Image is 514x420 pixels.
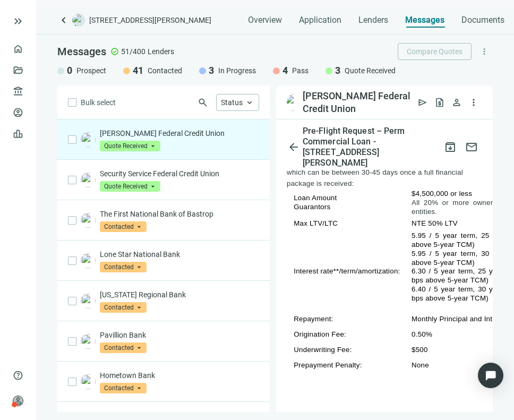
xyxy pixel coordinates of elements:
div: [PERSON_NAME] Federal Credit Union [303,90,414,115]
span: request_quote [434,97,445,108]
img: cdec2757-3c7a-4f94-8227-750dd0486bd9 [81,334,96,349]
img: c391b1b2-99ac-4cae-a11d-100c813c2ded [81,173,96,187]
span: more_vert [468,97,479,108]
p: Hometown Bank [100,370,259,381]
span: Application [299,15,341,25]
span: archive [444,141,457,153]
span: Pass [292,65,309,76]
span: Status [221,98,243,107]
span: 3 [335,64,340,77]
span: Bulk select [81,97,116,108]
span: mail [465,141,478,153]
span: Contacted [100,221,147,232]
span: keyboard_arrow_up [245,98,254,107]
span: Contacted [100,262,147,272]
button: person [448,94,465,111]
img: e057420b-bdee-4bd7-b52b-08f96b4a9178 [81,374,96,389]
button: more_vert [465,94,482,111]
span: Quote Received [345,65,396,76]
span: Contacted [100,383,147,393]
span: search [198,97,208,108]
span: arrow_back [287,141,300,153]
span: 0 [67,64,72,77]
button: send [414,94,431,111]
span: In Progress [218,65,256,76]
span: 51/400 [121,46,145,57]
span: Messages [405,15,444,25]
button: request_quote [431,94,448,111]
span: Contacted [148,65,182,76]
span: send [417,97,428,108]
button: arrow_back [287,136,301,158]
img: a9b38100-7160-4922-84a8-ec14ad564c4c [81,213,96,228]
span: [STREET_ADDRESS][PERSON_NAME] [89,15,211,25]
span: Lenders [148,46,174,57]
div: Pre-Flight Request – Perm Commercial Loan - [STREET_ADDRESS][PERSON_NAME] [301,126,440,168]
p: [US_STATE] Regional Bank [100,289,259,300]
span: check_circle [110,47,119,56]
span: 41 [133,64,143,77]
span: Messages [57,45,106,58]
div: Open Intercom Messenger [478,363,503,388]
span: 4 [282,64,288,77]
span: Prospect [76,65,106,76]
span: person [13,396,23,406]
span: Quote Received [100,181,160,192]
span: more_vert [479,47,489,56]
img: d44d661f-88e7-43ad-b823-a47bcf38507f [81,132,96,147]
span: 3 [209,64,214,77]
span: help [13,370,23,381]
img: d44d661f-88e7-43ad-b823-a47bcf38507f [284,94,301,111]
img: 0eaf3682-1d97-4c96-9f54-7ad6692a273f [81,253,96,268]
span: Lenders [358,15,388,25]
p: Security Service Federal Credit Union [100,168,259,179]
p: [PERSON_NAME] Federal Credit Union [100,128,259,139]
a: keyboard_arrow_left [57,14,70,27]
span: Documents [461,15,504,25]
span: Contacted [100,342,147,353]
button: more_vert [476,43,493,60]
button: keyboard_double_arrow_right [12,15,24,28]
img: a1171baf-b88c-42a3-8a76-bd6092c0e794 [81,294,96,308]
img: deal-logo [72,14,85,27]
p: Lone Star National Bank [100,249,259,260]
span: Contacted [100,302,147,313]
span: Overview [248,15,282,25]
span: account_balance [13,86,20,97]
span: Quote Received [100,141,160,151]
button: mail [461,136,482,158]
span: person [451,97,462,108]
p: Pavillion Bank [100,330,259,340]
p: The First National Bank of Bastrop [100,209,259,219]
button: archive [440,136,461,158]
button: Compare Quotes [398,43,472,60]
